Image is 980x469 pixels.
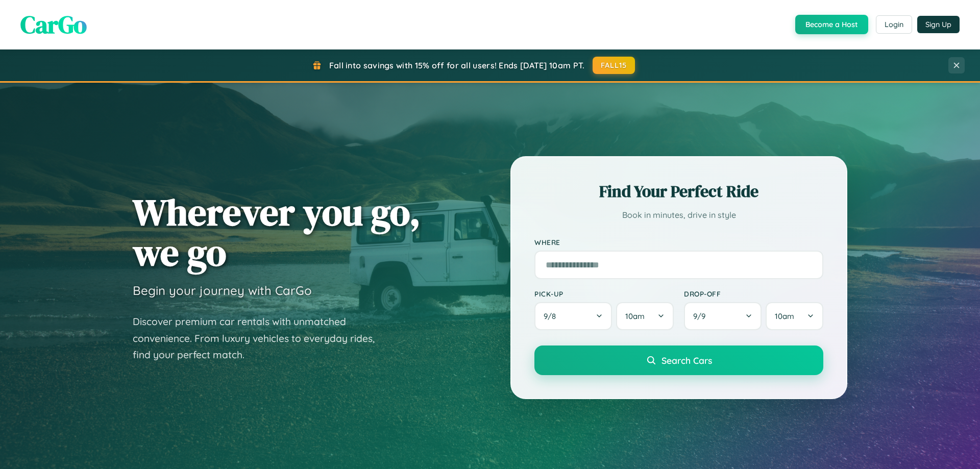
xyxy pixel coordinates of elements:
[20,8,87,41] span: CarGo
[917,16,960,33] button: Sign Up
[616,302,674,330] button: 10am
[534,180,823,203] h2: Find Your Perfect Ride
[534,345,823,375] button: Search Cars
[775,311,794,321] span: 10am
[534,208,823,223] p: Book in minutes, drive in style
[534,238,823,246] label: Where
[684,302,762,330] button: 9/9
[766,302,823,330] button: 10am
[661,355,712,366] span: Search Cars
[876,15,912,34] button: Login
[544,311,561,321] span: 9 / 8
[593,57,635,74] button: FALL15
[329,60,585,70] span: Fall into savings with 15% off for all users! Ends [DATE] 10am PT.
[534,302,612,330] button: 9/8
[133,313,388,363] p: Discover premium car rentals with unmatched convenience. From luxury vehicles to everyday rides, ...
[534,289,674,298] label: Pick-up
[133,192,421,273] h1: Wherever you go, we go
[133,283,312,298] h3: Begin your journey with CarGo
[693,311,710,321] span: 9 / 9
[684,289,823,298] label: Drop-off
[625,311,645,321] span: 10am
[795,15,868,34] button: Become a Host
